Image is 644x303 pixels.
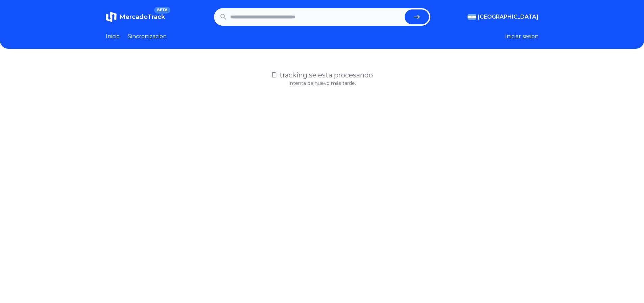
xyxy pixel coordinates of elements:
p: Intenta de nuevo más tarde. [106,80,539,87]
span: MercadoTrack [119,13,165,21]
span: BETA [154,7,170,14]
a: Sincronizacion [128,32,167,41]
a: MercadoTrackBETA [106,11,165,22]
img: Argentina [468,14,476,20]
h1: El tracking se esta procesando [106,70,539,80]
button: [GEOGRAPHIC_DATA] [468,13,539,21]
a: Inicio [106,32,120,41]
img: MercadoTrack [106,11,117,22]
span: [GEOGRAPHIC_DATA] [478,13,539,21]
button: Iniciar sesion [505,32,539,41]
